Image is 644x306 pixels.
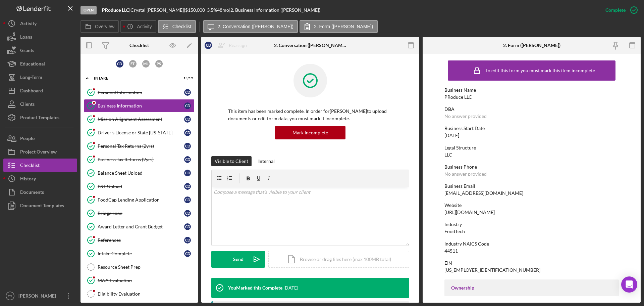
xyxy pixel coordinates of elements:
p: This item has been marked complete. In order for [PERSON_NAME] to upload documents or edit form d... [228,107,392,123]
div: PRoduce LLC [444,94,472,100]
div: 44511 [444,248,458,254]
a: Business InformationCD [84,99,195,113]
div: Driver's License or State [US_STATE] [98,130,184,135]
div: To edit this form you must mark this item incomplete [485,68,595,73]
div: | 2. Business Information ([PERSON_NAME]) [229,7,320,13]
div: Business Phone [444,164,619,170]
a: Long-Term [3,71,77,84]
div: C D [184,196,191,203]
div: Industry [444,222,619,227]
div: Reassign [229,39,247,52]
a: Educational [3,57,77,71]
div: DBA [444,106,619,112]
div: Grants [20,44,34,59]
a: Grants [3,44,77,57]
div: Internal [258,156,275,166]
div: Complete [605,3,626,17]
div: C D [184,143,191,149]
a: Checklist [3,159,77,172]
a: Personal InformationCD [84,86,195,99]
span: $150,000 [185,7,205,13]
button: Documents [3,185,77,199]
div: Open Intercom Messenger [621,276,637,293]
div: [US_EMPLOYER_IDENTIFICATION_NUMBER] [444,267,540,273]
a: Bridge LoanCD [84,207,195,220]
div: [DATE] [444,133,459,138]
a: Mission Alignment AssessmentCD [84,113,195,126]
a: Driver's License or State [US_STATE]CD [84,126,195,139]
div: 2. Conversation ([PERSON_NAME]) [274,43,347,48]
button: Checklist [158,20,196,33]
div: Personal Tax Returns (2yrs) [98,143,184,149]
a: Intake CompleteCD [84,247,195,260]
button: Complete [599,3,641,17]
div: M L [142,60,150,68]
label: 2. Conversation ([PERSON_NAME]) [218,24,293,29]
div: Website [444,203,619,208]
div: Activity [20,17,37,32]
button: Dashboard [3,84,77,97]
div: FoodTech [444,229,465,234]
div: Educational [20,57,45,72]
button: Product Templates [3,111,77,124]
div: Crystal [PERSON_NAME] | [130,7,185,13]
a: Resource Sheet Prep [84,260,195,274]
div: Visible to Client [215,156,248,166]
button: Visible to Client [211,156,252,166]
div: F T [129,60,137,68]
button: Internal [255,156,278,166]
div: C D [184,156,191,163]
button: Project Overview [3,145,77,159]
div: Business Tax Returns (2yrs) [98,157,184,162]
button: Mark Incomplete [275,126,345,139]
button: 2. Form ([PERSON_NAME]) [300,20,378,33]
button: People [3,132,77,145]
div: Personal Information [98,90,184,95]
a: Personal Tax Returns (2yrs)CD [84,139,195,153]
div: Mark Incomplete [292,126,328,139]
a: History [3,172,77,185]
button: Clients [3,97,77,111]
div: Business Email [444,183,619,189]
div: C D [184,250,191,257]
a: Award Letter and Grant BudgetCD [84,220,195,233]
div: 2. Form ([PERSON_NAME]) [503,43,560,48]
div: P S [155,60,163,68]
div: Business Name [444,87,619,93]
div: Loans [20,30,32,45]
a: Balance Sheet UploadCD [84,166,195,180]
div: C D [184,223,191,230]
div: 3.5 % [207,7,217,13]
div: C D [116,60,123,68]
button: Loans [3,30,77,44]
a: ReferencesCD [84,233,195,247]
div: C D [184,170,191,176]
div: You Marked this Complete [228,285,282,291]
div: C D [184,89,191,96]
b: PRoduce LLC [102,7,129,13]
div: People [20,132,35,147]
div: C D [184,210,191,217]
div: Business Start Date [444,126,619,131]
div: Bridge Loan [98,211,184,216]
div: History [20,172,36,187]
div: Ownership [451,285,612,291]
div: Industry NAICS Code [444,241,619,247]
div: Checklist [129,43,149,48]
div: Project Overview [20,145,57,160]
div: C D [184,102,191,109]
div: 15 / 19 [181,76,193,80]
div: Product Templates [20,111,59,126]
div: References [98,237,184,243]
div: Open [80,6,97,14]
div: P&L Upload [98,184,184,189]
div: Clients [20,97,35,113]
div: C D [184,237,191,244]
div: 48 mo [217,7,229,13]
div: Resource Sheet Prep [98,264,194,270]
div: [EMAIL_ADDRESS][DOMAIN_NAME] [444,190,523,196]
